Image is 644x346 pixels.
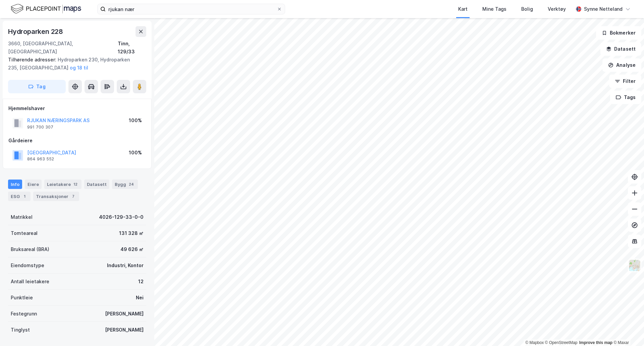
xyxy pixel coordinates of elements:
[84,180,109,189] div: Datasett
[8,57,58,62] span: Tilhørende adresser:
[8,104,146,112] div: Hjemmelshaver
[579,340,612,345] a: Improve this map
[106,4,277,14] input: Søk på adresse, matrikkel, gårdeiere, leietakere eller personer
[107,261,144,269] div: Industri, Kontor
[584,5,623,13] div: Synne Netteland
[521,5,533,13] div: Bolig
[8,26,64,37] div: Hydroparken 228
[610,91,641,104] button: Tags
[120,245,144,253] div: 49 626 ㎡
[44,180,82,189] div: Leietakere
[11,326,30,334] div: Tinglyst
[482,5,506,13] div: Mine Tags
[70,193,76,200] div: 7
[72,181,79,188] div: 12
[127,181,135,188] div: 24
[596,26,641,40] button: Bokmerker
[118,40,146,56] div: Tinn, 129/33
[8,192,31,201] div: ESG
[11,229,38,237] div: Tomteareal
[8,56,141,72] div: Hydroparken 230, Hydroparken 235, [GEOGRAPHIC_DATA]
[11,278,49,286] div: Antall leietakere
[11,294,33,302] div: Punktleie
[11,213,33,221] div: Matrikkel
[8,80,66,93] button: Tag
[8,137,146,145] div: Gårdeiere
[99,213,144,221] div: 4026-129-33-0-0
[105,310,144,318] div: [PERSON_NAME]
[21,193,28,200] div: 1
[600,42,641,56] button: Datasett
[548,5,566,13] div: Verktøy
[628,259,641,272] img: Z
[602,58,641,72] button: Analyse
[11,261,44,269] div: Eiendomstype
[25,180,42,189] div: Eiere
[610,314,644,346] div: Kontrollprogram for chat
[105,326,144,334] div: [PERSON_NAME]
[129,116,142,125] div: 100%
[129,149,142,157] div: 100%
[27,125,53,130] div: 991 700 307
[136,294,144,302] div: Nei
[545,340,578,345] a: OpenStreetMap
[27,156,54,162] div: 864 963 552
[8,180,22,189] div: Info
[33,192,79,201] div: Transaksjoner
[138,278,144,286] div: 12
[119,229,144,237] div: 131 328 ㎡
[609,75,641,88] button: Filter
[112,180,138,189] div: Bygg
[11,245,49,253] div: Bruksareal (BRA)
[458,5,468,13] div: Kart
[8,40,118,56] div: 3660, [GEOGRAPHIC_DATA], [GEOGRAPHIC_DATA]
[610,314,644,346] iframe: Chat Widget
[525,340,544,345] a: Mapbox
[11,3,81,15] img: logo.f888ab2527a4732fd821a326f86c7f29.svg
[11,310,37,318] div: Festegrunn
